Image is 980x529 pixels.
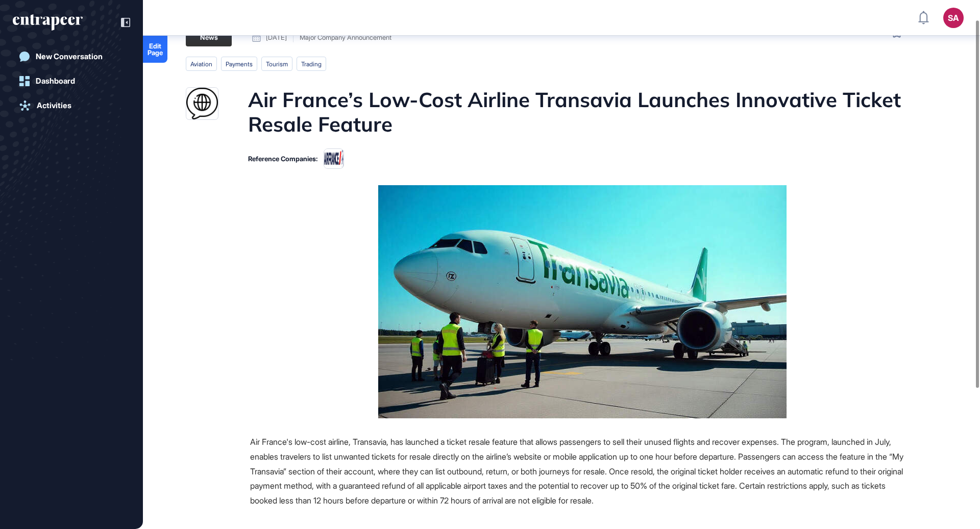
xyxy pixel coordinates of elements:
a: Activities [13,95,130,116]
a: New Conversation [13,46,130,67]
li: payments [221,57,257,71]
div: Dashboard [36,77,75,86]
span: [DATE] [266,34,287,41]
span: Edit Page [143,43,167,56]
div: News [186,28,232,46]
img: 65b030112898fdd06bbfd6b0.tmpc0v3gle7 [324,148,344,169]
li: Tourism [261,57,292,71]
img: Air France’s Low-Cost Airline Transavia Launches Innovative Ticket Resale Feature [378,185,787,418]
div: Reference Companies: [248,156,317,162]
img: www.travelandtourworld.com [186,88,218,119]
div: entrapeer-logo [13,14,83,31]
button: SA [943,8,964,28]
a: Dashboard [13,71,130,91]
li: Aviation [186,57,217,71]
div: Activities [37,101,71,110]
div: Major Company Announcement [300,34,391,41]
li: trading [297,57,326,71]
a: Edit Page [143,21,167,63]
h1: Air France’s Low-Cost Airline Transavia Launches Innovative Ticket Resale Feature [248,87,914,136]
div: New Conversation [36,52,103,61]
span: Air France's low-cost airline, Transavia, has launched a ticket resale feature that allows passen... [250,437,903,506]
